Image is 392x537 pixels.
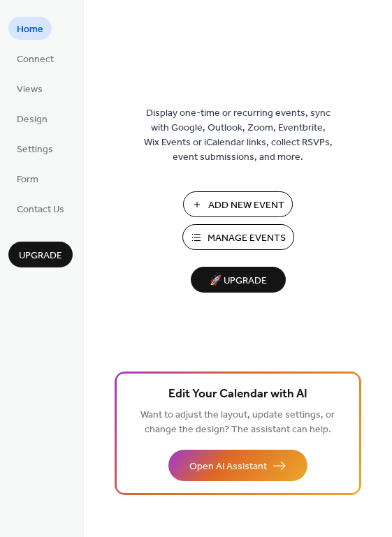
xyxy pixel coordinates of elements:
[17,172,38,187] span: Form
[191,267,286,293] button: 🚀 Upgrade
[8,77,51,100] a: Views
[8,137,61,160] a: Settings
[17,203,64,217] span: Contact Us
[182,224,294,250] button: Manage Events
[189,459,267,474] span: Open AI Assistant
[8,107,56,130] a: Design
[17,52,54,67] span: Connect
[19,249,62,263] span: Upgrade
[183,191,293,217] button: Add New Event
[208,231,286,246] span: Manage Events
[8,47,62,70] a: Connect
[8,242,73,267] button: Upgrade
[8,17,52,40] a: Home
[199,272,277,290] span: 🚀 Upgrade
[17,112,48,127] span: Design
[8,167,47,190] a: Form
[17,22,43,37] span: Home
[168,385,307,404] span: Edit Your Calendar with AI
[8,197,73,220] a: Contact Us
[144,106,333,165] span: Display one-time or recurring events, sync with Google, Outlook, Zoom, Eventbrite, Wix Events or ...
[140,406,335,439] span: Want to adjust the layout, update settings, or change the design? The assistant can help.
[17,142,53,157] span: Settings
[208,198,284,213] span: Add New Event
[168,450,307,481] button: Open AI Assistant
[17,82,43,97] span: Views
